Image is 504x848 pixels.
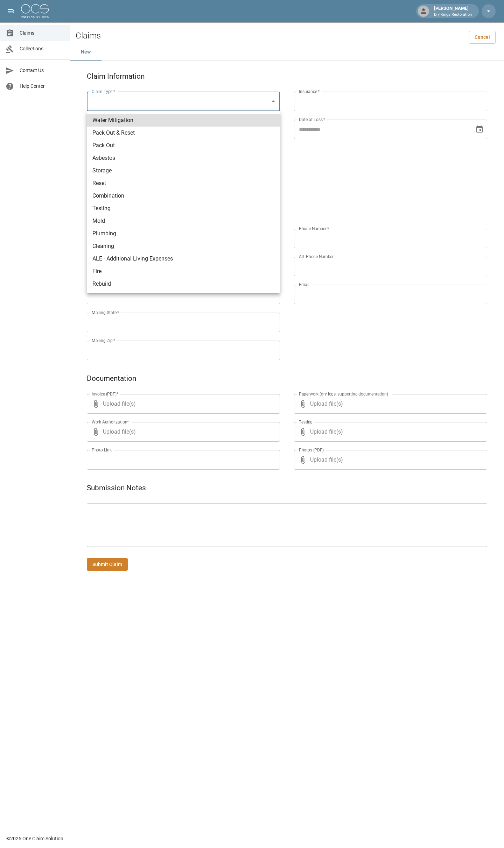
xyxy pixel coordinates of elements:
li: Reset [87,177,280,190]
li: Asbestos [87,152,280,164]
li: Storage [87,164,280,177]
li: Fire [87,265,280,278]
li: ALE - Additional Living Expenses [87,252,280,265]
li: Mold [87,215,280,227]
li: Testing [87,202,280,215]
li: Combination [87,190,280,202]
li: Cleaning [87,240,280,252]
li: Pack Out & Reset [87,127,280,139]
li: Rebuild [87,278,280,290]
li: Plumbing [87,227,280,240]
li: Pack Out [87,139,280,152]
li: Water Mitigation [87,114,280,127]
